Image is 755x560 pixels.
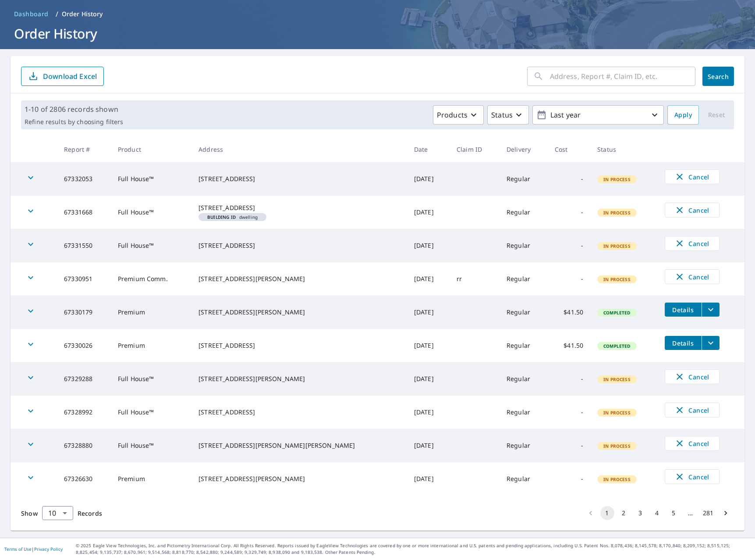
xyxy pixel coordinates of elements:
[598,443,636,449] span: In Process
[650,506,664,520] button: Go to page 4
[21,509,38,517] span: Show
[617,506,631,520] button: Go to page 2
[598,476,636,482] span: In Process
[598,310,635,316] span: Completed
[500,229,548,262] td: Regular
[665,269,720,284] button: Cancel
[548,196,590,229] td: -
[500,296,548,329] td: Regular
[665,336,702,350] button: detailsBtn-67330026
[78,509,102,517] span: Records
[207,215,236,219] em: Building ID
[62,10,103,18] p: Order History
[532,105,664,125] button: Last year
[407,196,450,229] td: [DATE]
[198,203,400,212] div: [STREET_ADDRESS]
[4,546,63,552] p: |
[57,462,111,496] td: 67326630
[57,136,111,162] th: Report #
[198,308,400,317] div: [STREET_ADDRESS][PERSON_NAME]
[111,362,191,396] td: Full House™
[500,162,548,196] td: Regular
[548,162,590,196] td: -
[487,105,529,125] button: Status
[719,506,733,520] button: Go to next page
[600,506,614,520] button: page 1
[598,243,636,249] span: In Process
[198,408,400,417] div: [STREET_ADDRESS]
[674,471,710,482] span: Cancel
[111,296,191,329] td: Premium
[665,403,720,417] button: Cancel
[407,329,450,362] td: [DATE]
[25,104,123,114] p: 1-10 of 2806 records shown
[56,9,58,19] li: /
[433,105,484,125] button: Products
[548,396,590,429] td: -
[198,275,400,283] div: [STREET_ADDRESS][PERSON_NAME]
[450,136,500,162] th: Claim ID
[500,396,548,429] td: Regular
[665,436,720,451] button: Cancel
[674,371,710,382] span: Cancel
[111,462,191,496] td: Premium
[500,329,548,362] td: Regular
[57,162,111,196] td: 67332053
[634,506,648,520] button: Go to page 3
[548,136,590,162] th: Cost
[57,429,111,462] td: 67328880
[500,196,548,229] td: Regular
[407,262,450,296] td: [DATE]
[57,396,111,429] td: 67328992
[198,441,400,450] div: [STREET_ADDRESS][PERSON_NAME][PERSON_NAME]
[500,262,548,296] td: Regular
[598,176,636,182] span: In Process
[674,271,710,282] span: Cancel
[407,162,450,196] td: [DATE]
[590,136,657,162] th: Status
[582,506,734,520] nav: pagination navigation
[111,262,191,296] td: Premium Comm.
[111,136,191,162] th: Product
[702,336,720,350] button: filesDropdownBtn-67330026
[702,303,720,317] button: filesDropdownBtn-67330179
[57,362,111,396] td: 67329288
[665,369,720,384] button: Cancel
[191,136,407,162] th: Address
[11,7,744,21] nav: breadcrumb
[4,546,32,552] a: Terms of Use
[598,276,636,282] span: In Process
[111,429,191,462] td: Full House™
[670,339,696,347] span: Details
[111,162,191,196] td: Full House™
[407,296,450,329] td: [DATE]
[111,229,191,262] td: Full House™
[667,506,681,520] button: Go to page 5
[674,110,692,121] span: Apply
[674,171,710,182] span: Cancel
[198,175,400,183] div: [STREET_ADDRESS]
[57,196,111,229] td: 67331668
[11,25,744,43] h1: Order History
[407,396,450,429] td: [DATE]
[702,67,734,86] button: Search
[547,107,649,123] p: Last year
[450,262,500,296] td: rr
[598,343,635,349] span: Completed
[548,462,590,496] td: -
[491,110,513,120] p: Status
[709,72,727,81] span: Search
[665,169,720,184] button: Cancel
[407,136,450,162] th: Date
[34,546,63,552] a: Privacy Policy
[550,64,695,89] input: Address, Report #, Claim ID, etc.
[202,215,263,219] span: dwelling
[43,71,97,81] p: Download Excel
[437,110,468,120] p: Products
[548,362,590,396] td: -
[57,329,111,362] td: 67330026
[407,229,450,262] td: [DATE]
[548,429,590,462] td: -
[667,105,699,125] button: Apply
[674,438,710,449] span: Cancel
